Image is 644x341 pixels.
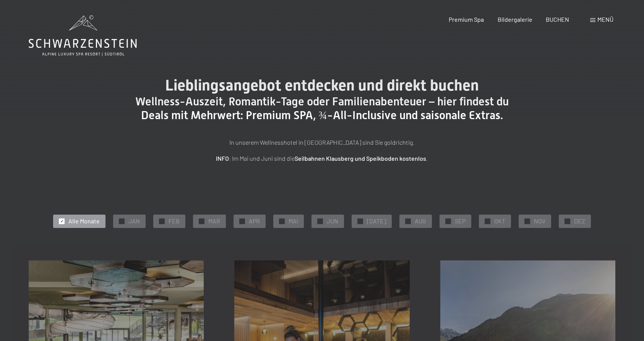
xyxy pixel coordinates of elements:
[566,218,569,224] span: ✓
[289,217,298,225] span: MAI
[249,217,260,225] span: APR
[494,217,505,225] span: OKT
[131,154,513,163] p: : Im Mai und Juni sind die .
[281,218,284,224] span: ✓
[359,218,362,224] span: ✓
[526,218,529,224] span: ✓
[216,155,229,162] strong: INFO
[120,218,123,224] span: ✓
[161,218,164,224] span: ✓
[455,217,466,225] span: SEP
[407,218,410,224] span: ✓
[486,218,489,224] span: ✓
[241,218,244,224] span: ✓
[447,218,450,224] span: ✓
[449,16,484,23] a: Premium Spa
[169,217,180,225] span: FEB
[415,217,426,225] span: AUG
[165,76,479,94] span: Lieblingsangebot entdecken und direkt buchen
[367,217,386,225] span: [DATE]
[319,218,322,224] span: ✓
[68,217,100,225] span: Alle Monate
[135,95,509,122] span: Wellness-Auszeit, Romantik-Tage oder Familienabenteuer – hier findest du Deals mit Mehrwert: Prem...
[295,155,426,162] strong: Seilbahnen Klausberg und Speikboden kostenlos
[327,217,338,225] span: JUN
[208,217,220,225] span: MAR
[60,218,63,224] span: ✓
[574,217,585,225] span: DEZ
[546,16,569,23] a: BUCHEN
[128,217,140,225] span: JAN
[534,217,545,225] span: NOV
[200,218,203,224] span: ✓
[131,137,513,147] p: In unserem Wellnesshotel in [GEOGRAPHIC_DATA] sind Sie goldrichtig.
[498,16,532,23] a: Bildergalerie
[597,16,613,23] span: Menü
